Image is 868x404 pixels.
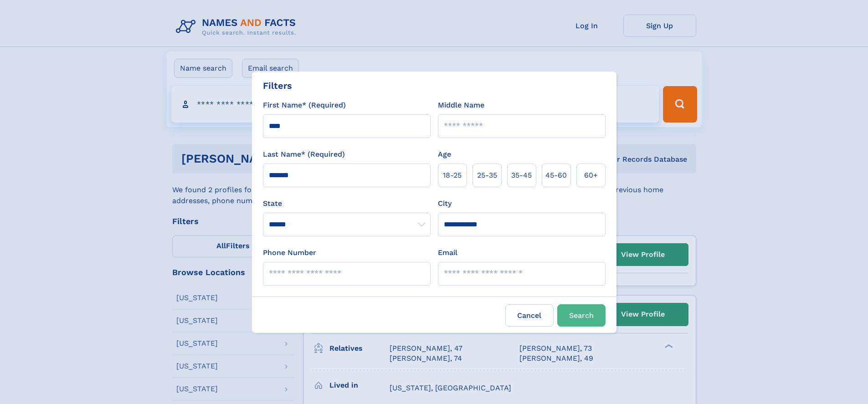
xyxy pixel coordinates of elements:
[438,100,484,111] label: Middle Name
[511,170,532,181] span: 35‑45
[263,100,346,111] label: First Name* (Required)
[263,198,431,209] label: State
[477,170,497,181] span: 25‑35
[505,304,554,327] label: Cancel
[584,170,598,181] span: 60+
[438,149,451,160] label: Age
[438,198,452,209] label: City
[263,79,292,92] div: Filters
[263,247,316,258] label: Phone Number
[557,304,606,327] button: Search
[263,149,345,160] label: Last Name* (Required)
[545,170,567,181] span: 45‑60
[438,247,457,258] label: Email
[443,170,462,181] span: 18‑25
